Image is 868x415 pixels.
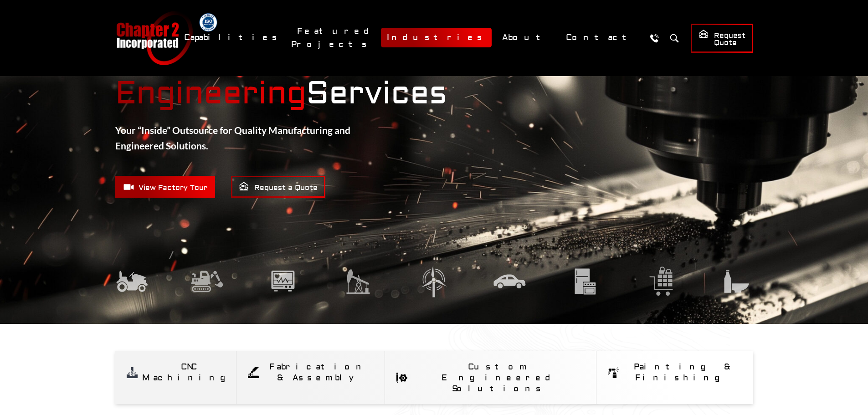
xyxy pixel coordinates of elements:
[263,362,374,384] div: Fabrication & Assembly
[385,351,596,404] a: Custom Engineered Solutions
[496,28,555,47] a: About
[115,74,306,113] mark: Engineering
[239,181,318,193] span: Request a Quote
[236,351,385,393] a: Fabrication & Assembly
[115,351,236,393] a: CNC Machining
[142,362,236,384] div: CNC Machining
[412,362,585,395] div: Custom Engineered Solutions
[381,28,492,47] a: Industries
[646,30,663,46] a: Call Us
[699,29,745,48] span: Request Quote
[691,24,753,53] a: Request Quote
[623,362,741,384] div: Painting & Finishing
[231,176,325,198] a: Request a Quote
[123,181,207,193] span: View Factory Tour
[596,351,753,393] a: Painting & Finishing
[560,28,642,47] a: Contact
[115,11,193,65] a: Chapter 2 Incorporated
[666,30,683,46] button: Search
[115,124,350,151] strong: Your “Inside” Outsource for Quality Manufacturing and Engineered Solutions.
[178,28,287,47] a: Capabilities
[291,21,376,54] a: Featured Projects
[115,176,215,198] a: View Factory Tour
